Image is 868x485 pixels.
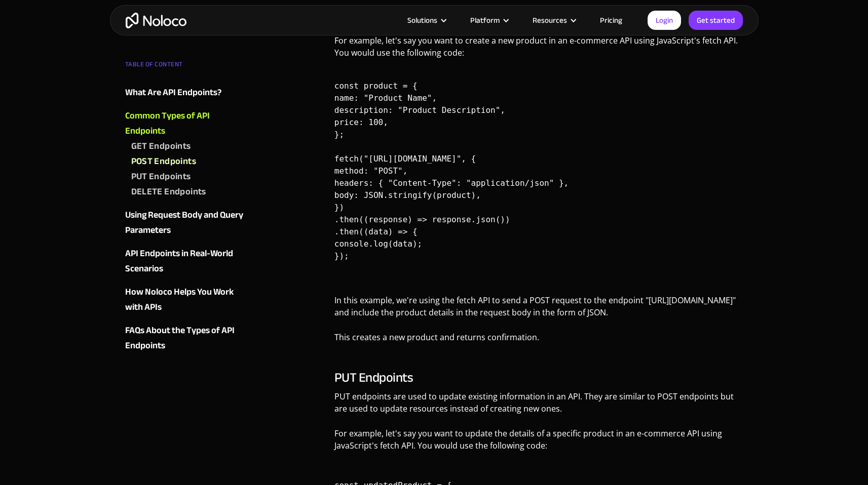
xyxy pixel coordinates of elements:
div: What Are API Endpoints? [125,85,221,100]
a: DELETE Endpoints [131,184,248,199]
div: PUT Endpoints [131,169,191,184]
a: Pricing [587,14,635,27]
h3: PUT Endpoints [334,370,743,385]
a: FAQs About the Types of API Endpoints [125,323,248,353]
a: How Noloco Helps You Work with APIs [125,285,248,315]
p: PUT endpoints are used to update existing information in an API. They are similar to POST endpoin... [334,390,743,422]
p: For example, let's say you want to create a new product in an e-commerce API using JavaScript's f... [334,34,743,66]
div: DELETE Endpoints [131,184,206,199]
a: POST Endpoints [131,154,248,169]
div: GET Endpoints [131,139,191,154]
p: This creates a new product and returns confirmation. [334,331,743,351]
div: Solutions [407,14,437,27]
p: In this example, we're using the fetch API to send a POST request to the endpoint "[URL][DOMAIN_N... [334,294,743,326]
a: Login [648,11,681,30]
div: Platform [470,14,500,27]
a: What Are API Endpoints? [125,85,248,100]
div: TABLE OF CONTENT [125,57,248,77]
div: Platform [458,14,520,27]
a: Common Types of API Endpoints [125,108,248,139]
div: Resources [533,14,567,27]
a: Using Request Body and Query Parameters [125,208,248,238]
code: const product = { name: "Product Name", description: "Product Description", price: 100, }; fetch(... [334,61,569,281]
a: Get started [689,11,743,30]
div: Resources [520,14,587,27]
p: For example, let's say you want to update the details of a specific product in an e-commerce API ... [334,427,743,459]
a: API Endpoints in Real-World Scenarios [125,246,248,276]
div: Solutions [395,14,458,27]
a: home [126,13,186,28]
div: POST Endpoints [131,154,197,169]
a: PUT Endpoints [131,169,248,184]
a: GET Endpoints [131,139,248,154]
